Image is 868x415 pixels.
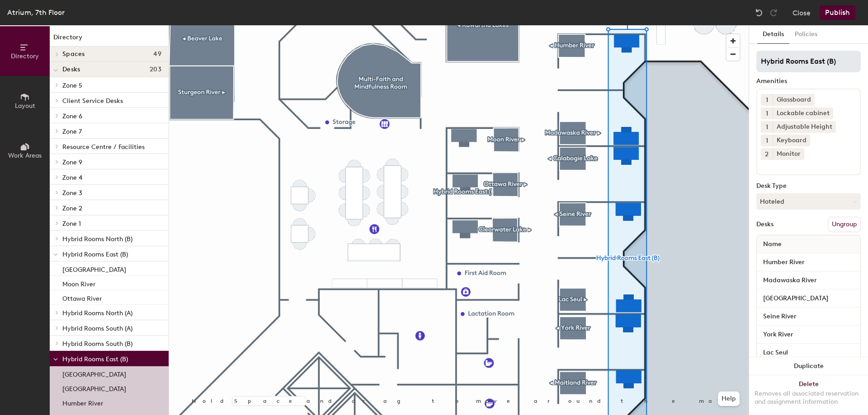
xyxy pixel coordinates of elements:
button: Policies [789,25,823,44]
span: Zone 4 [62,174,82,182]
span: Directory [11,52,39,60]
p: [GEOGRAPHIC_DATA] [62,382,126,393]
p: [GEOGRAPHIC_DATA] [62,368,126,378]
span: Zone 5 [62,82,82,89]
input: Unnamed desk [759,292,859,305]
input: Unnamed desk [759,310,859,323]
span: 203 [150,66,161,73]
p: [GEOGRAPHIC_DATA] [62,263,126,274]
span: Work Areas [8,152,42,159]
input: Unnamed desk [759,274,859,287]
button: 1 [761,135,773,146]
span: Layout [15,102,35,110]
p: Humber River [62,397,103,407]
div: Removes all associated reservation and assignment information [755,390,863,406]
span: 1 [766,109,768,118]
span: Resource Centre / Facilities [62,143,145,151]
span: Zone 7 [62,128,82,135]
h1: Directory [50,33,169,47]
span: Zone 9 [62,159,82,166]
span: Hybrid Rooms East (B) [62,355,128,363]
input: Unnamed desk [759,346,859,359]
span: Name [759,236,786,252]
span: Hybrid Rooms East (B) [62,251,128,258]
button: 2 [761,148,773,160]
button: Details [757,25,789,44]
span: 1 [766,122,768,132]
div: Monitor [773,148,804,160]
span: Spaces [62,51,85,58]
input: Unnamed desk [759,328,859,341]
button: 1 [761,107,773,119]
span: 49 [153,51,161,58]
span: 1 [766,95,768,105]
span: 2 [765,149,769,159]
img: Redo [769,8,778,17]
button: Publish [820,5,855,20]
div: Lockable cabinet [773,107,833,119]
p: Moon River [62,278,95,288]
span: Zone 6 [62,112,82,120]
button: Help [718,392,740,406]
button: Duplicate [749,357,868,375]
p: Ottawa River [62,292,102,303]
div: Glassboard [773,94,815,106]
span: Hybrid Rooms North (B) [62,235,132,243]
button: 1 [761,94,773,106]
div: Keyboard [773,135,810,146]
span: 1 [766,136,768,145]
button: 1 [761,121,773,133]
button: Ungroup [828,217,861,232]
span: Client Service Desks [62,97,123,105]
span: Hybrid Rooms South (B) [62,340,132,348]
div: Desks [756,221,774,228]
span: Zone 3 [62,189,82,197]
button: DeleteRemoves all associated reservation and assignment information [749,375,868,415]
span: Zone 1 [62,220,81,228]
span: Desks [62,66,80,73]
button: Close [793,5,811,20]
span: Hybrid Rooms South (A) [62,325,132,332]
button: Hoteled [756,193,861,210]
input: Unnamed desk [759,256,859,269]
span: Zone 2 [62,205,82,212]
span: Hybrid Rooms North (A) [62,309,132,317]
div: Adjustable Height [773,121,836,133]
div: Atrium, 7th Floor [7,7,65,18]
div: Desk Type [756,182,861,190]
div: Amenities [756,78,861,85]
img: Undo [755,8,764,17]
